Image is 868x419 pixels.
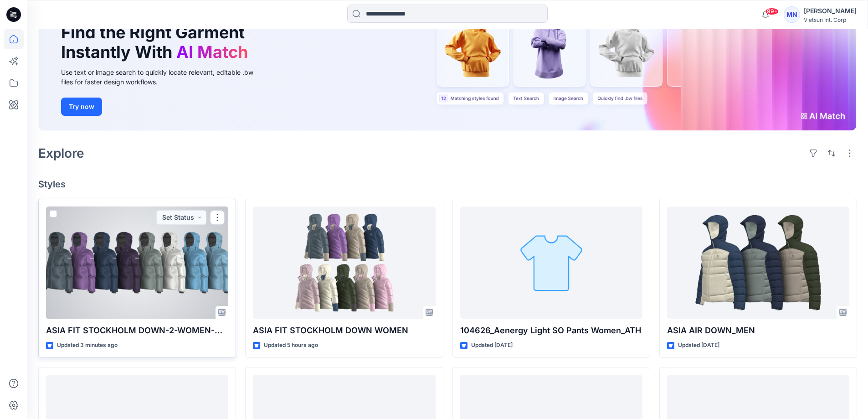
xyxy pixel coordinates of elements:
p: 104626_Aenergy Light SO Pants Women_ATH [460,324,642,337]
div: MN [784,6,800,23]
p: Updated 3 minutes ago [57,341,118,350]
p: ASIA AIR DOWN_MEN [667,324,849,337]
span: AI Match [176,42,248,62]
p: ASIA FIT STOCKHOLM DOWN-2-WOMEN-OP2 [46,324,228,337]
h4: Styles [38,179,857,190]
a: ASIA AIR DOWN_MEN [667,207,849,319]
a: 104626_Aenergy Light SO Pants Women_ATH [460,207,642,319]
div: Vietsun Int. Corp [804,16,857,23]
h1: Find the Right Garment Instantly With [61,23,252,62]
div: [PERSON_NAME] [804,5,857,16]
button: Try now [61,98,102,116]
p: Updated [DATE] [471,341,513,350]
h2: Explore [38,146,84,160]
div: Use text or image search to quickly locate relevant, editable .bw files for faster design workflows. [61,67,266,87]
p: ASIA FIT STOCKHOLM DOWN WOMEN [253,324,435,337]
p: Updated 5 hours ago [264,341,318,350]
a: ASIA FIT STOCKHOLM DOWN WOMEN [253,207,435,319]
p: Updated [DATE] [678,341,719,350]
span: 99+ [765,8,779,15]
a: ASIA FIT STOCKHOLM DOWN-2-WOMEN-OP2 [46,207,228,319]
